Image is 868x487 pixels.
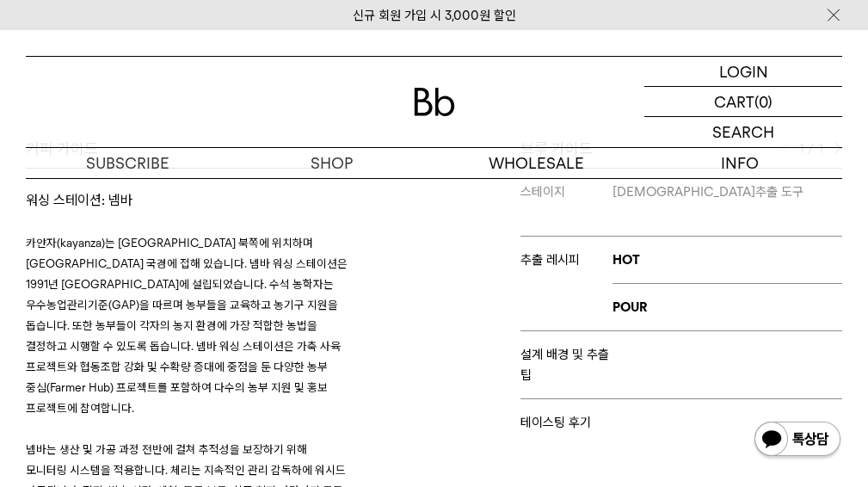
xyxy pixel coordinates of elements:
[755,184,803,200] span: 추출 도구
[712,117,774,147] p: SEARCH
[714,87,754,116] p: CART
[644,87,842,117] a: CART (0)
[230,148,434,178] a: SHOP
[613,252,640,268] b: HOT
[414,88,455,116] img: 로고
[638,148,842,178] p: INFO
[719,57,768,86] p: LOGIN
[26,236,348,415] span: 카얀자(kayanza)는 [GEOGRAPHIC_DATA] 북쪽에 위치하며 [GEOGRAPHIC_DATA] 국경에 접해 있습니다. 넴바 워싱 스테이션은 1991년 [GEOGRA...
[26,148,230,178] a: SUBSCRIBE
[520,184,565,200] span: 스테이지
[753,420,842,461] img: 카카오톡 채널 1:1 채팅 버튼
[26,192,132,208] span: 워싱 스테이션: 넴바
[613,184,755,200] span: [DEMOGRAPHIC_DATA]
[520,250,613,270] p: 추출 레시피
[353,8,516,23] a: 신규 회원 가입 시 3,000원 할인
[754,87,773,116] p: (0)
[644,57,842,87] a: LOGIN
[613,299,647,315] b: POUR
[520,412,613,433] p: 테이스팅 후기
[520,344,613,385] p: 설계 배경 및 추츨 팁
[434,148,638,178] p: WHOLESALE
